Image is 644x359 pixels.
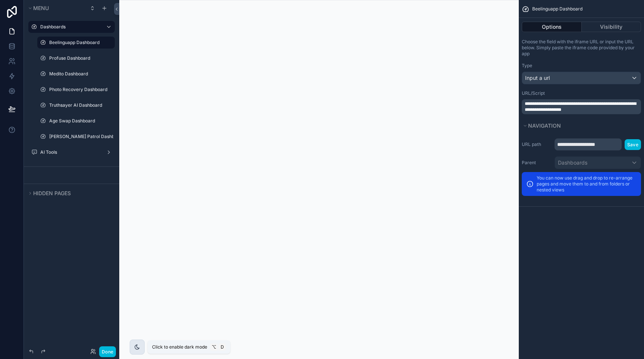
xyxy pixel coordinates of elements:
label: Photo Recovery Dashboard [49,87,110,93]
span: Dashboards [558,159,587,166]
label: Profuse Dashboard [49,55,110,61]
span: Input a url [525,74,550,82]
div: scrollable content [522,99,641,114]
label: Type [522,63,532,69]
p: Choose the field with the iframe URL or input the URL below. Simply paste the iframe code provide... [522,39,641,57]
label: URL path [522,141,552,147]
span: Click to enable dark mode [152,344,207,350]
label: Truthsayer AI Dashboard [49,102,110,108]
button: Hidden pages [27,188,112,199]
label: Dashboards [40,24,100,30]
button: Visibility [582,22,641,32]
span: Navigation [528,122,561,129]
label: Parent [522,160,552,166]
button: Save [625,139,641,150]
label: Age Swap Dashboard [49,118,110,124]
label: Beelinguapp Dashboard [49,40,110,46]
button: Menu [27,3,85,13]
span: Menu [33,5,49,11]
span: D [219,344,225,350]
button: Done [99,346,116,357]
span: ⌥ [211,344,217,350]
button: Input a url [522,72,641,84]
label: Medito Dashboard [49,71,110,77]
label: [PERSON_NAME] Patrol Dashboard [49,134,113,140]
p: You can now use drag and drop to re-arrange pages and move them to and from folders or nested views [537,175,637,193]
label: AI Tools [40,149,100,155]
button: Options [522,22,582,32]
button: Navigation [522,121,637,131]
button: Dashboards [555,156,641,169]
label: URL/Script [522,90,545,96]
span: Hidden pages [33,190,71,196]
span: Beelinguapp Dashboard [532,6,583,12]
